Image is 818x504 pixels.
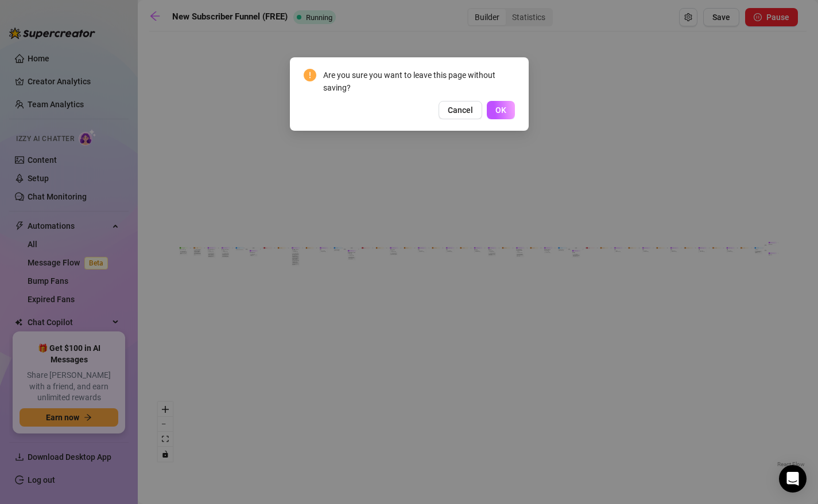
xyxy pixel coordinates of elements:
div: Open Intercom Messenger [779,465,807,493]
div: Are you sure you want to leave this page without saving? [323,69,515,94]
span: Cancel [448,106,473,115]
span: OK [495,106,506,115]
button: OK [487,101,515,119]
span: exclamation-circle [304,69,316,81]
button: Cancel [439,101,482,119]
